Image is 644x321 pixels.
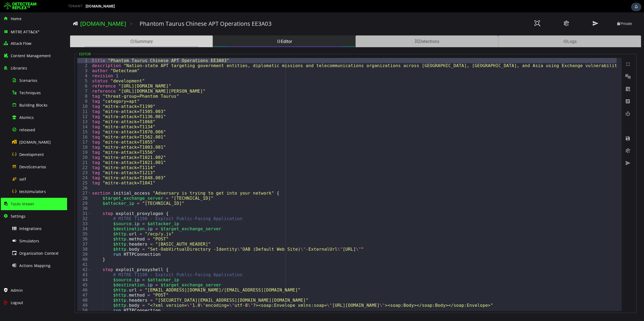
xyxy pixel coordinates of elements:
div: Logs [431,23,574,35]
span: Toggle code folding, rows 42 through 51 [21,255,24,260]
span: Atomics [19,115,34,120]
div: 3 [10,56,24,61]
a: [DOMAIN_NAME] [13,8,59,15]
div: 2 [10,51,24,56]
div: 37 [10,229,24,234]
span: Libraries [11,65,27,71]
div: 46 [10,275,24,280]
div: 38 [10,234,24,239]
div: 11 [10,97,24,102]
div: 13 [10,107,24,112]
span: TENANT: [68,4,83,8]
span: Content Management [11,53,51,58]
span: DevoScenarios [19,164,46,169]
span: Admin [11,288,23,293]
div: 7 [10,76,24,81]
div: 42 [10,255,24,260]
div: 49 [10,290,24,296]
span: Attack Flow [11,41,31,46]
div: Task Notifications [631,3,641,11]
h3: Phantom Taurus Chinese APT Operations EE3A03 [72,8,204,15]
span: Techniques [19,90,41,95]
div: 18 [10,132,24,137]
span: Building Blocks [19,103,47,108]
div: 31 [10,199,24,204]
span: Settings [11,214,26,219]
div: 47 [10,280,24,285]
div: 4 [10,61,24,66]
span: Organization Context [19,251,58,256]
div: 41 [10,250,24,255]
div: 36 [10,224,24,229]
span: Development [19,152,44,157]
div: Editor [146,23,288,35]
div: 14 [10,112,24,117]
span: Simulators [19,238,39,243]
span: Home [11,16,21,21]
div: 6 [10,71,24,76]
span: MITRE ATT&CK [11,29,40,34]
div: 23 [10,158,24,163]
span: Integrations [19,226,42,231]
div: 9 [10,86,24,92]
div: 19 [10,137,24,143]
img: Detecteam logo [4,2,36,10]
div: 43 [10,260,24,265]
div: 1 [10,46,24,51]
div: 16 [10,122,24,127]
div: 25 [10,168,24,173]
span: Toggle code folding, rows 31 through 40 [21,199,24,204]
div: 32 [10,204,24,209]
span: [DOMAIN_NAME] [86,4,115,8]
div: 27 [10,178,24,183]
span: Tasks Viewer [11,201,34,206]
div: 33 [10,209,24,214]
div: 8 [10,81,24,86]
span: Actions Mapping [19,263,50,268]
span: > [63,8,66,14]
div: 28 [10,183,24,188]
sup: ® [38,30,39,32]
div: 21 [10,148,24,153]
div: 10 [10,92,24,97]
div: 30 [10,194,24,199]
div: 5 [10,66,24,71]
div: 50 [10,296,24,301]
div: 29 [10,188,24,194]
div: 44 [10,265,24,270]
div: 22 [10,153,24,158]
legend: Editor [10,39,26,44]
div: 48 [10,285,24,290]
button: Private [544,8,571,15]
div: 15 [10,117,24,122]
span: Logout [11,300,23,305]
div: 24 [10,163,24,168]
span: Toggle code folding, rows 27 through 52 [21,178,24,183]
div: 39 [10,239,24,245]
span: released [19,127,35,132]
div: 20 [10,143,24,148]
span: Private [550,9,565,13]
div: 26 [10,173,24,178]
span: testsimulators [19,189,46,194]
div: 40 [10,245,24,250]
span: self [19,177,26,182]
div: 12 [10,102,24,107]
div: 45 [10,270,24,275]
span: [DOMAIN_NAME] [19,140,51,145]
span: Scenarios [19,78,37,83]
div: 34 [10,214,24,219]
div: 35 [10,219,24,224]
div: Summary [3,23,146,35]
div: 17 [10,127,24,132]
div: Detections [288,23,431,35]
